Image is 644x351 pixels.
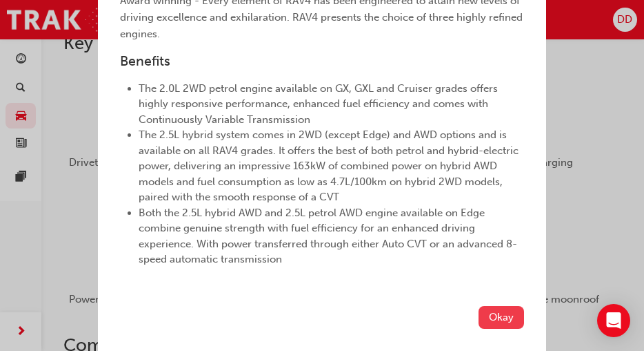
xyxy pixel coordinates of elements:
li: Both the 2.5L hybrid AWD and 2.5L petrol AWD engine available on Edge combine genuine strength wi... [139,205,524,267]
li: The 2.5L hybrid system comes in 2WD (except Edge) and AWD options and is available on all RAV4 gr... [139,127,524,205]
li: The 2.0L 2WD petrol engine available on GX, GXL and Cruiser grades offers highly responsive perfo... [139,81,524,128]
div: Open Intercom Messenger [597,304,630,337]
h3: Benefits [120,53,524,69]
button: Okay [479,306,524,329]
